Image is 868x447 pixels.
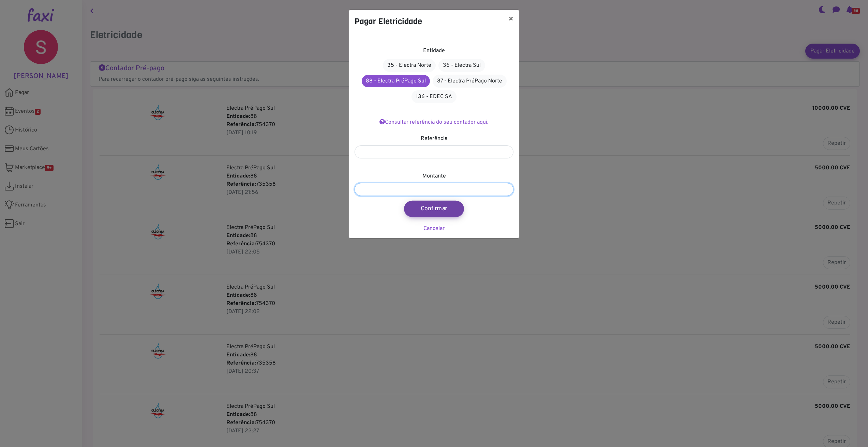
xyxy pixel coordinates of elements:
a: 136 - EDEC SA [411,90,457,103]
button: × [503,10,519,29]
a: Consultar referência do seu contador aqui. [379,119,489,126]
a: 36 - Electra Sul [438,59,485,72]
button: Confirmar [404,201,464,217]
a: 88 - Electra PréPago Sul [362,75,430,87]
a: 35 - Electra Norte [383,59,436,72]
a: 87 - Electra PréPago Norte [433,75,507,88]
h4: Pagar Eletricidade [355,15,422,28]
label: Montante [422,172,446,180]
a: Cancelar [423,225,445,232]
label: Entidade [423,47,445,55]
label: Referência [421,135,447,143]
